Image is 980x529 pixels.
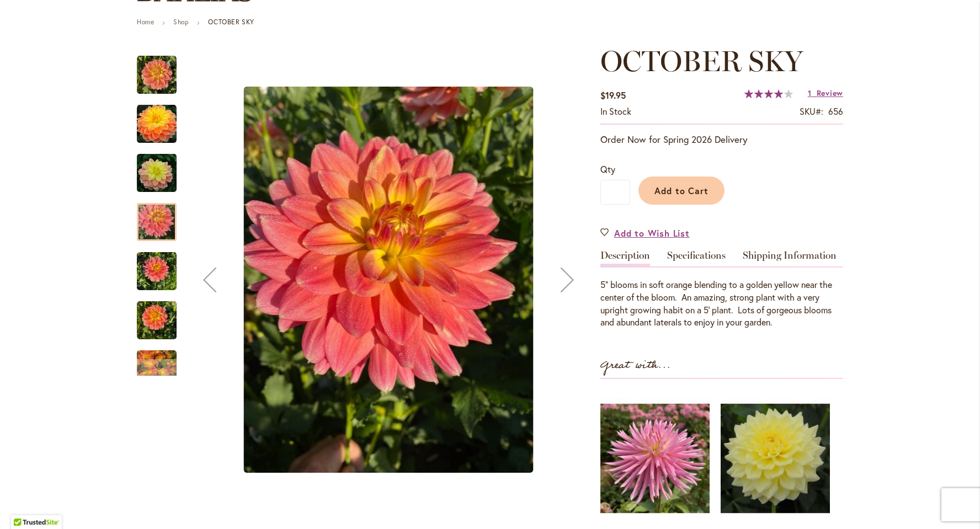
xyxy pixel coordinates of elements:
span: Qty [600,163,615,175]
div: October Sky [137,192,188,241]
div: Next [137,359,177,376]
div: October Sky [188,45,589,515]
button: Previous [188,45,232,515]
strong: SKU [800,105,823,117]
a: Add to Wish List [600,227,690,239]
a: Specifications [667,250,726,266]
iframe: Launch Accessibility Center [8,490,39,521]
a: Home [137,18,154,26]
div: October Sky [137,45,188,94]
img: A-PEELING [721,390,830,527]
strong: OCTOBER SKY [208,18,254,26]
div: October SkyOctober SkyOctober Sky [188,45,589,515]
div: October Sky [137,241,188,290]
a: Shipping Information [743,250,837,266]
span: $19.95 [600,89,626,101]
div: Product Images [188,45,640,515]
a: 1 Review [808,88,843,98]
div: Detailed Product Info [600,250,843,329]
span: 1 [808,88,812,98]
img: October Sky [244,87,534,473]
img: October Sky [137,245,177,298]
button: Add to Cart [638,177,725,205]
span: In stock [600,105,631,117]
img: October Sky [117,147,196,200]
span: Add to Wish List [614,227,690,239]
div: October Sky [137,143,188,192]
div: 80% [744,89,793,98]
div: October Sky [137,290,188,339]
span: Review [817,88,843,98]
div: 656 [828,105,843,118]
strong: Great with... [600,356,671,375]
div: 5" blooms in soft orange blending to a golden yellow near the center of the bloom. An amazing, st... [600,279,843,329]
img: EN POINTE [600,390,710,527]
img: October Sky [137,55,177,95]
p: Order Now for Spring 2026 Delivery [600,133,843,146]
div: Availability [600,105,631,118]
span: Add to Cart [654,185,709,196]
button: Next [545,45,589,515]
div: October Sky [137,94,188,143]
span: OCTOBER SKY [600,44,803,78]
div: October Sky [137,339,177,388]
a: Shop [173,18,189,26]
img: October Sky [137,104,177,144]
img: October Sky [137,294,177,347]
a: Description [600,250,650,266]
